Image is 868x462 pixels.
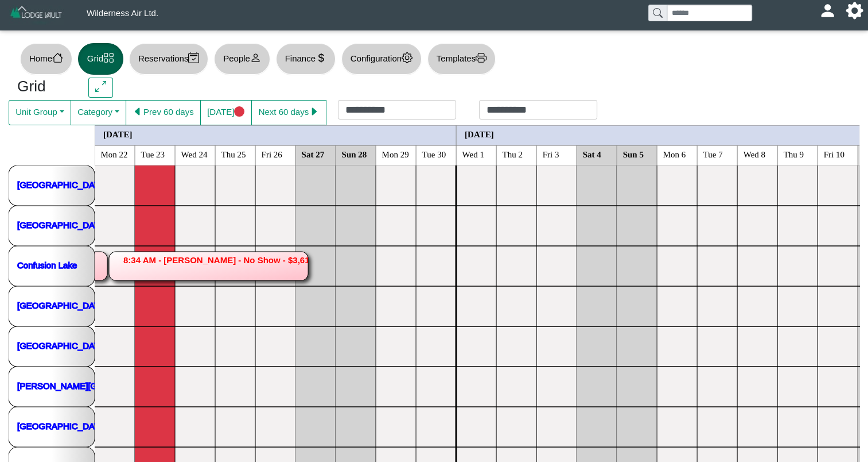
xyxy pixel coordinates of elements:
[338,100,456,120] input: Check in
[850,6,859,15] svg: gear fill
[234,106,245,117] svg: circle fill
[250,52,261,63] svg: person
[181,149,208,159] text: Wed 24
[17,300,107,310] a: [GEOGRAPHIC_DATA]
[17,340,107,350] a: [GEOGRAPHIC_DATA]
[824,149,844,159] text: Fri 10
[583,149,602,159] text: Sat 4
[95,81,106,92] svg: arrows angle expand
[52,52,63,63] svg: house
[462,149,484,159] text: Wed 1
[302,149,325,159] text: Sat 27
[341,43,422,75] button: Configurationgear
[653,8,662,17] svg: search
[744,149,765,159] text: Wed 8
[17,380,178,390] a: [PERSON_NAME][GEOGRAPHIC_DATA]
[342,149,367,159] text: Sun 28
[262,149,283,159] text: Fri 26
[103,52,114,63] svg: grid
[479,100,597,120] input: Check out
[251,100,326,125] button: Next 60 dayscaret right fill
[17,421,107,430] a: [GEOGRAPHIC_DATA]
[703,149,723,159] text: Tue 7
[382,149,409,159] text: Mon 29
[9,100,71,125] button: Unit Group
[17,260,77,269] a: Confusion Lake
[316,52,326,63] svg: currency dollar
[133,106,143,117] svg: caret left fill
[188,52,199,63] svg: calendar2 check
[276,43,336,75] button: Financecurrency dollar
[103,129,133,138] text: [DATE]
[543,149,559,159] text: Fri 3
[503,149,523,159] text: Thu 2
[101,149,128,159] text: Mon 22
[9,5,64,25] img: Z
[141,149,165,159] text: Tue 23
[17,78,71,96] h3: Grid
[88,78,113,98] button: arrows angle expand
[476,52,486,63] svg: printer
[663,149,686,159] text: Mon 6
[78,43,123,75] button: Gridgrid
[20,43,72,75] button: Homehouse
[126,100,201,125] button: caret left fillPrev 60 days
[784,149,804,159] text: Thu 9
[71,100,126,125] button: Category
[200,100,252,125] button: [DATE]circle fill
[17,220,107,229] a: [GEOGRAPHIC_DATA]
[129,43,208,75] button: Reservationscalendar2 check
[221,149,246,159] text: Thu 25
[422,149,446,159] text: Tue 30
[17,179,107,189] a: [GEOGRAPHIC_DATA]
[465,129,494,138] text: [DATE]
[427,43,496,75] button: Templatesprinter
[823,6,832,15] svg: person fill
[309,106,320,117] svg: caret right fill
[214,43,270,75] button: Peopleperson
[402,52,412,63] svg: gear
[623,149,644,159] text: Sun 5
